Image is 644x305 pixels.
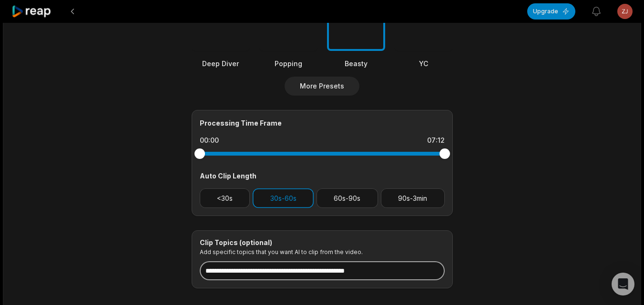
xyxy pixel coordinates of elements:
div: 07:12 [427,136,445,145]
div: Popping [259,59,317,69]
div: Processing Time Frame [200,118,445,128]
div: YC [395,59,453,69]
button: 60s-90s [317,188,378,208]
button: 30s-60s [253,188,314,208]
div: Beasty [327,59,385,69]
button: <30s [200,188,250,208]
button: More Presets [285,77,359,96]
div: Deep Diver [192,59,250,69]
button: 90s-3min [381,188,445,208]
div: Auto Clip Length [200,171,445,181]
button: Upgrade [527,3,575,20]
div: 00:00 [200,136,219,145]
div: Clip Topics (optional) [200,238,445,247]
div: Open Intercom Messenger [612,273,634,295]
p: Add specific topics that you want AI to clip from the video. [200,248,445,256]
